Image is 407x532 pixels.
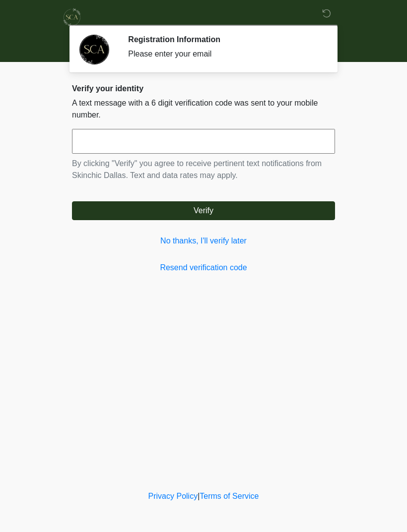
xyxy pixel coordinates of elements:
a: Resend verification code [72,262,335,274]
h2: Verify your identity [72,84,335,93]
button: Verify [72,201,335,220]
p: By clicking "Verify" you agree to receive pertinent text notifications from Skinchic Dallas. Text... [72,158,335,181]
p: A text message with a 6 digit verification code was sent to your mobile number. [72,97,335,121]
a: No thanks, I'll verify later [72,235,335,247]
img: Skinchic Dallas Logo [62,7,82,27]
div: Please enter your email [128,48,320,60]
h2: Registration Information [128,35,320,44]
img: Agent Avatar [79,35,109,64]
a: | [198,492,200,500]
a: Privacy Policy [148,492,198,500]
a: Terms of Service [200,492,259,500]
